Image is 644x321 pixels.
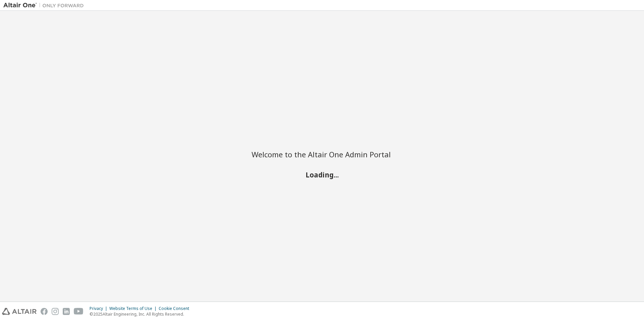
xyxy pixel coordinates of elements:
[90,306,109,311] div: Privacy
[252,150,392,159] h2: Welcome to the Altair One Admin Portal
[74,308,84,315] img: youtube.svg
[90,311,193,317] p: © 2025 Altair Engineering, Inc. All Rights Reserved.
[63,308,70,315] img: linkedin.svg
[41,308,48,315] img: facebook.svg
[52,308,59,315] img: instagram.svg
[2,308,37,315] img: altair_logo.svg
[159,306,193,311] div: Cookie Consent
[3,2,87,9] img: Altair One
[109,306,159,311] div: Website Terms of Use
[252,170,392,179] h2: Loading...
